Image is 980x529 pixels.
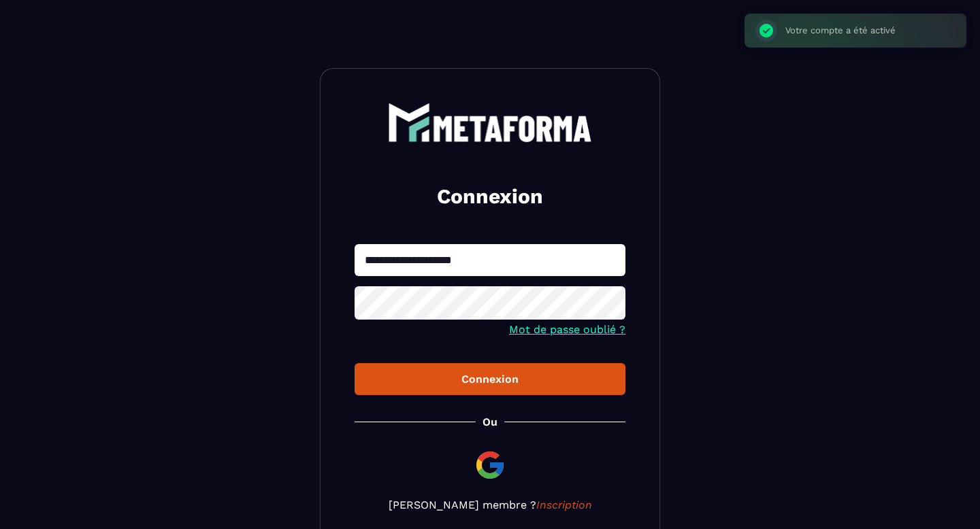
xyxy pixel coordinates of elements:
p: Ou [483,415,497,428]
a: Inscription [536,498,592,511]
div: Connexion [365,373,615,386]
img: logo [388,103,592,142]
a: logo [355,103,625,142]
button: Connexion [355,363,625,395]
h2: Connexion [371,183,609,210]
a: Mot de passe oublié ? [509,323,625,336]
p: [PERSON_NAME] membre ? [355,498,625,511]
img: google [474,449,506,481]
